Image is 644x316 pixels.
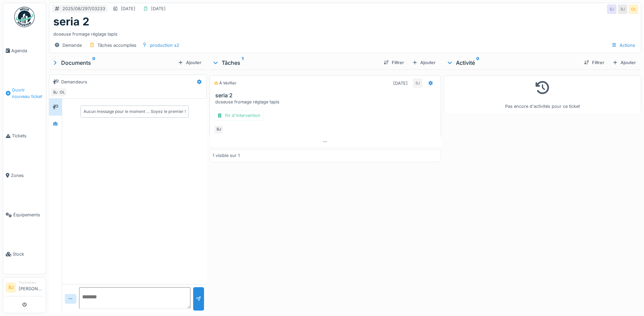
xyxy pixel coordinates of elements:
div: BJ [51,87,60,97]
div: À vérifier [214,80,236,86]
a: Équipements [3,195,46,235]
span: Agenda [11,47,43,54]
div: Activité [446,59,578,67]
a: Tickets [3,116,46,156]
div: Ajouter [409,58,438,67]
img: Badge_color-CXgf-gQk.svg [14,7,35,27]
li: BJ [6,282,16,293]
div: Ajouter [175,58,204,67]
div: Technicien [19,280,43,285]
li: [PERSON_NAME] [19,280,43,295]
div: doseuse fromage réglage tapis [215,99,438,105]
div: Pas encore d'activités pour ce ticket [448,78,637,110]
div: Demande [62,42,82,48]
span: Zones [11,172,43,179]
div: Aucun message pour le moment … Soyez le premier ! [84,108,186,115]
h3: seria 2 [215,92,438,99]
div: Tâches [212,59,378,67]
div: [DATE] [121,5,135,12]
div: production s2 [150,42,179,48]
div: BJ [607,4,617,14]
h1: seria 2 [53,15,89,28]
div: Demandeurs [61,79,87,85]
sup: 0 [476,59,479,67]
div: [DATE] [151,5,166,12]
a: Stock [3,235,46,274]
div: BJ [413,78,422,88]
div: doseuse fromage réglage tapis [53,28,637,37]
div: Documents [52,59,175,67]
sup: 1 [242,59,243,67]
span: Stock [13,251,43,257]
a: Ouvrir nouveau ticket [3,70,46,116]
div: OL [57,87,67,97]
span: Équipements [13,212,43,218]
div: Ajouter [610,58,639,67]
div: BJ [618,4,627,14]
div: 2025/08/297/03233 [62,5,105,12]
div: Filtrer [581,58,607,67]
span: Ouvrir nouveau ticket [12,87,43,100]
div: OL [629,4,638,14]
div: fin d'intervention [214,111,263,120]
span: Tickets [12,133,43,139]
div: Filtrer [381,58,407,67]
div: BJ [214,125,223,134]
sup: 0 [92,59,95,67]
a: Agenda [3,31,46,70]
a: BJ Technicien[PERSON_NAME] [6,280,43,296]
div: [DATE] [393,80,408,86]
div: Actions [608,40,638,50]
div: Tâches accomplies [97,42,136,48]
a: Zones [3,156,46,195]
div: 1 visible sur 1 [213,152,240,159]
